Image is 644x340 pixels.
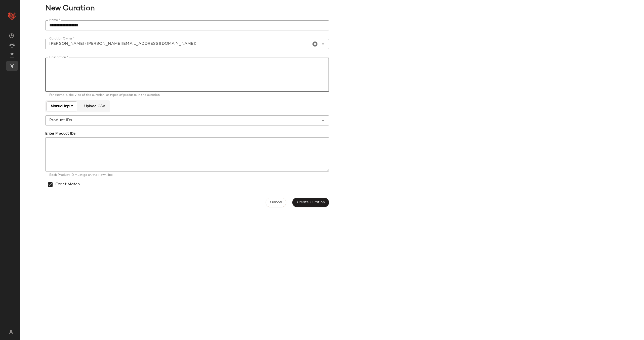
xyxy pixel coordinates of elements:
[20,3,641,14] span: New Curation
[45,131,329,136] div: Enter Product IDs
[270,200,282,204] span: Cancel
[49,117,72,123] span: Product IDs
[292,198,329,207] button: Create Curation
[46,101,77,111] button: Manual Input
[320,41,326,47] i: Open
[49,94,325,97] div: For example, the vibe of the curation, or types of products in the curation.
[266,198,286,207] button: Cancel
[55,178,80,192] label: Exact Match
[297,200,325,204] span: Create Curation
[51,104,73,108] span: Manual Input
[9,33,14,38] img: svg%3e
[49,173,325,178] div: Each Product ID must go on their own line
[84,104,105,108] span: Upload CSV
[312,41,318,47] i: Clear Curation Owner *
[80,101,109,111] button: Upload CSV
[6,330,16,334] img: svg%3e
[7,11,17,21] img: heart_red.DM2ytmEG.svg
